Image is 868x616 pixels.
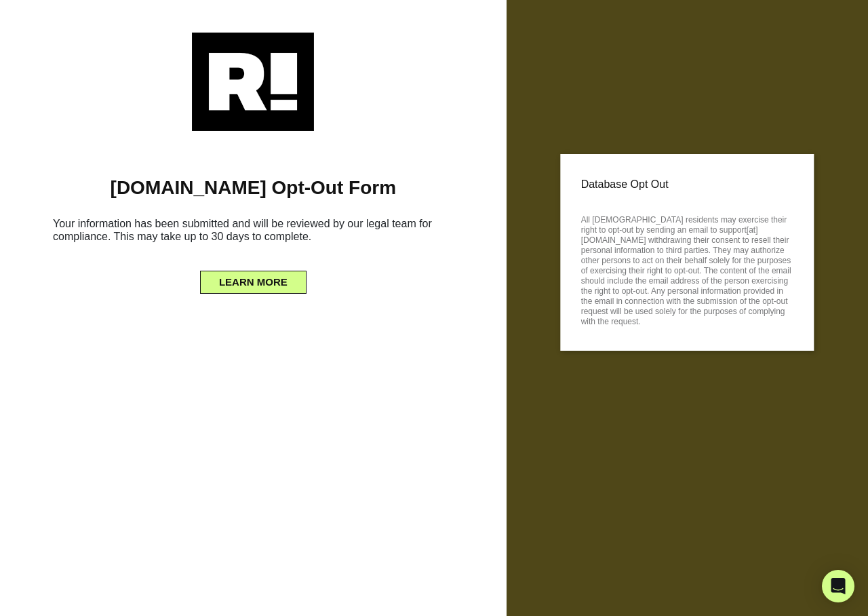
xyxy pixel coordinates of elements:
p: All [DEMOGRAPHIC_DATA] residents may exercise their right to opt-out by sending an email to suppo... [581,211,793,327]
h6: Your information has been submitted and will be reviewed by our legal team for compliance. This m... [20,212,486,254]
h1: [DOMAIN_NAME] Opt-Out Form [20,176,486,199]
a: LEARN MORE [200,273,307,284]
p: Database Opt Out [581,174,793,195]
div: Open Intercom Messenger [822,570,854,602]
button: LEARN MORE [200,271,307,294]
img: Retention.com [192,33,314,131]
